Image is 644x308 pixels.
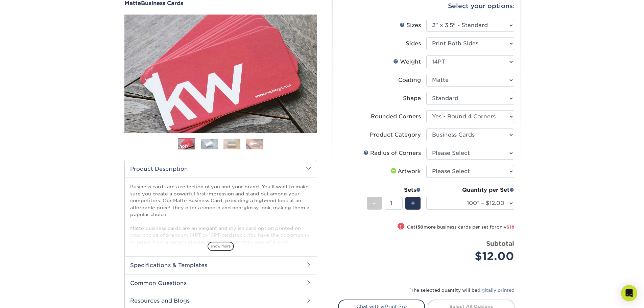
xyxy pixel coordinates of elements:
[130,183,311,280] p: Business cards are a reflection of you and your brand. You'll want to make sure you create a powe...
[246,139,263,149] img: Business Cards 04
[400,21,421,29] div: Sizes
[178,136,195,153] img: Business Cards 01
[370,131,421,139] div: Product Category
[373,198,376,208] span: -
[506,224,514,230] span: $18
[621,285,637,301] div: Open Intercom Messenger
[411,198,415,208] span: +
[431,248,514,264] div: $12.00
[201,139,218,149] img: Business Cards 02
[363,149,421,157] div: Radius of Corners
[403,94,421,102] div: Shape
[426,186,514,194] div: Quantity per Set
[497,224,514,230] span: only
[406,40,421,48] div: Sides
[371,113,421,121] div: Rounded Corners
[400,223,402,230] span: !
[393,58,421,66] div: Weight
[389,167,421,175] div: Artwork
[398,76,421,84] div: Coating
[367,186,421,194] div: Sets
[409,288,515,293] small: The selected quantity will be
[415,224,424,230] strong: 150
[477,288,515,293] a: digitally printed
[208,242,234,251] span: show more
[125,274,317,292] h2: Common Questions
[486,240,514,247] strong: Subtotal
[223,139,240,149] img: Business Cards 03
[407,224,514,231] small: Get more business cards per set for
[125,160,317,177] h2: Product Description
[125,256,317,274] h2: Specifications & Templates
